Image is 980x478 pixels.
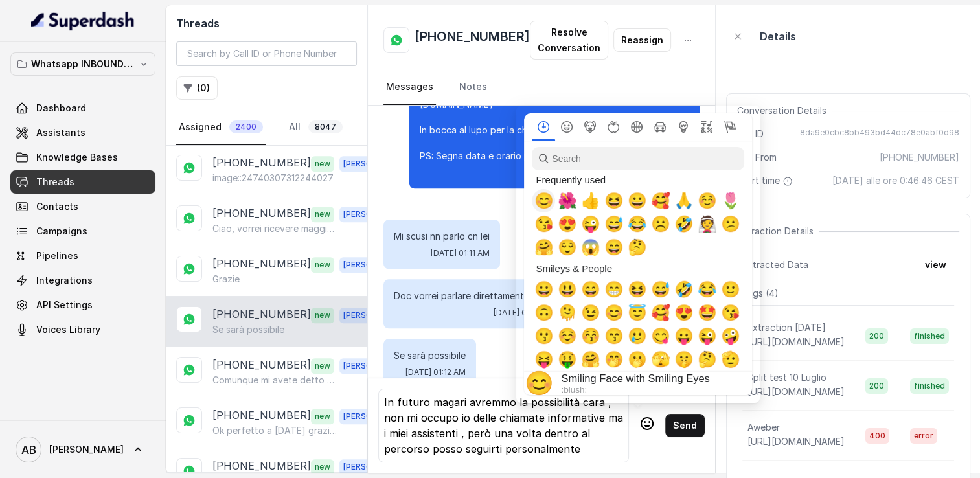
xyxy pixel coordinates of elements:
[737,104,832,117] span: Conversation Details
[394,230,490,243] p: Mi scusi nn parlo cn lei
[910,428,937,444] span: error
[665,414,705,437] button: Send
[865,378,888,394] span: 200
[212,458,311,475] p: [PHONE_NUMBER]
[910,378,949,394] span: finished
[212,407,311,424] p: [PHONE_NUMBER]
[737,225,819,238] span: Extraction Details
[394,349,466,362] p: Se sarà possibile
[10,146,155,169] a: Knowledge Bases
[311,459,334,475] span: new
[917,253,954,277] button: view
[339,207,412,222] span: [PERSON_NAME]
[212,256,311,273] p: [PHONE_NUMBER]
[431,248,490,258] span: [DATE] 01:11 AM
[10,52,155,76] button: Whatsapp INBOUND Workspace
[21,443,36,457] text: AB
[36,274,93,287] span: Integrations
[31,56,135,72] p: Whatsapp INBOUND Workspace
[36,200,78,213] span: Contacts
[311,156,334,172] span: new
[31,10,135,31] img: light.svg
[747,321,826,334] p: Extraction [DATE]
[747,421,780,434] p: Aweber
[176,41,357,66] input: Search by Call ID or Phone Number
[212,374,337,387] p: Comunque mi avete detto che niente è a pagamento ,nel caso fosse il contrario rinuncio
[747,436,845,447] span: [URL][DOMAIN_NAME]
[10,318,155,341] a: Voices Library
[10,244,155,267] a: Pipelines
[311,308,334,323] span: new
[865,428,889,444] span: 400
[229,120,263,133] span: 2400
[176,110,266,145] a: Assigned2400
[10,220,155,243] a: Campaigns
[339,257,412,273] span: [PERSON_NAME]
[384,394,623,457] div: In futuro magari avremmo la possibilità cara , non mi occupo io delle chiamate informative ma i m...
[212,357,311,374] p: [PHONE_NUMBER]
[383,70,436,105] a: Messages
[10,121,155,144] a: Assistants
[10,170,155,194] a: Threads
[10,97,155,120] a: Dashboard
[530,21,608,60] button: Resolve Conversation
[36,299,93,312] span: API Settings
[760,28,796,44] p: Details
[339,156,412,172] span: [PERSON_NAME]
[212,172,334,185] p: image::24740307312244027
[832,174,959,187] span: [DATE] alle ore 0:46:46 CEST
[36,249,78,262] span: Pipelines
[311,207,334,222] span: new
[494,308,554,318] span: [DATE] 01:12 AM
[36,225,87,238] span: Campaigns
[880,151,959,164] span: [PHONE_NUMBER]
[457,70,490,105] a: Notes
[311,257,334,273] span: new
[10,293,155,317] a: API Settings
[742,258,808,271] span: Extracted Data
[311,358,334,374] span: new
[339,308,412,323] span: [PERSON_NAME]
[747,336,845,347] span: [URL][DOMAIN_NAME]
[36,176,74,188] span: Threads
[339,409,412,424] span: [PERSON_NAME]
[212,306,311,323] p: [PHONE_NUMBER]
[212,323,284,336] p: Se sarà possibile
[212,205,311,222] p: [PHONE_NUMBER]
[212,273,240,286] p: Grazie
[308,120,343,133] span: 8047
[742,287,954,300] p: Logs ( 4 )
[176,16,357,31] h2: Threads
[800,128,959,141] span: 8da9e0cbc8bb493bd44dc78e0abf0d98
[747,386,845,397] span: [URL][DOMAIN_NAME]
[405,367,466,378] span: [DATE] 01:12 AM
[10,269,155,292] a: Integrations
[176,76,218,100] button: (0)
[36,126,85,139] span: Assistants
[613,28,671,52] button: Reassign
[49,443,124,456] span: [PERSON_NAME]
[10,195,155,218] a: Contacts
[10,431,155,468] a: [PERSON_NAME]
[737,174,795,187] span: Start time
[212,155,311,172] p: [PHONE_NUMBER]
[865,328,888,344] span: 200
[36,151,118,164] span: Knowledge Bases
[339,358,412,374] span: [PERSON_NAME]
[286,110,345,145] a: All8047
[212,424,337,437] p: Ok perfetto a [DATE] grazie mille buona serata anche a te😉
[394,290,554,302] p: Doc vorrei parlare direttamente cn lei
[311,409,334,424] span: new
[747,371,826,384] p: Split test 10 Luglio
[415,27,530,53] h2: [PHONE_NUMBER]
[383,70,700,105] nav: Tabs
[339,459,412,475] span: [PERSON_NAME]
[36,102,86,115] span: Dashboard
[212,222,337,235] p: Ciao, vorrei ricevere maggiori informazioni e il regalo in omaggio sulla libertà alimentare, per ...
[36,323,100,336] span: Voices Library
[176,110,357,145] nav: Tabs
[910,328,949,344] span: finished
